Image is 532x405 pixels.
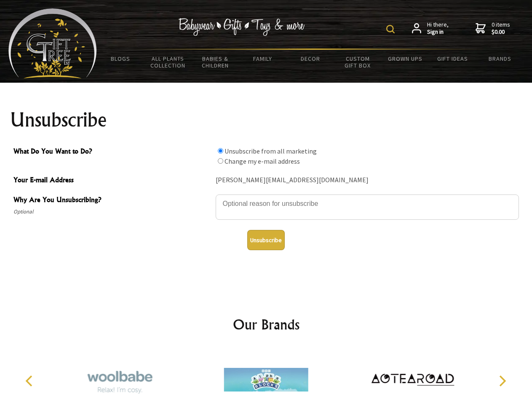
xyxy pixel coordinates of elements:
a: 0 items$0.00 [476,21,510,36]
input: What Do You Want to Do? [218,148,223,154]
button: Next [493,372,511,390]
strong: $0.00 [492,28,510,36]
button: Previous [21,372,40,390]
a: Decor [286,50,334,67]
span: Why Are You Unsubscribing? [13,194,211,207]
span: Optional [13,207,211,217]
img: Babyware - Gifts - Toys and more... [8,8,97,78]
div: [PERSON_NAME][EMAIL_ADDRESS][DOMAIN_NAME] [216,174,519,187]
textarea: Why Are You Unsubscribing? [216,194,519,220]
a: Gift Ideas [429,50,476,67]
a: Family [239,50,287,67]
input: What Do You Want to Do? [218,158,223,164]
span: What Do You Want to Do? [13,146,211,158]
button: Unsubscribe [247,230,285,250]
a: BLOGS [97,50,144,67]
span: 0 items [492,21,510,36]
a: Babies & Children [192,50,239,74]
a: Grown Ups [381,50,429,67]
h1: Unsubscribe [10,110,522,130]
span: Hi there, [427,21,449,36]
img: Babywear - Gifts - Toys & more [179,18,305,36]
span: Your E-mail Address [13,175,211,187]
a: Hi there,Sign in [412,21,449,36]
label: Unsubscribe from all marketing [225,147,317,155]
a: Brands [476,50,524,67]
img: product search [386,25,395,33]
a: All Plants Collection [144,50,192,74]
a: Custom Gift Box [334,50,382,74]
h2: Our Brands [17,314,516,335]
label: Change my e-mail address [225,157,300,165]
strong: Sign in [427,28,449,36]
